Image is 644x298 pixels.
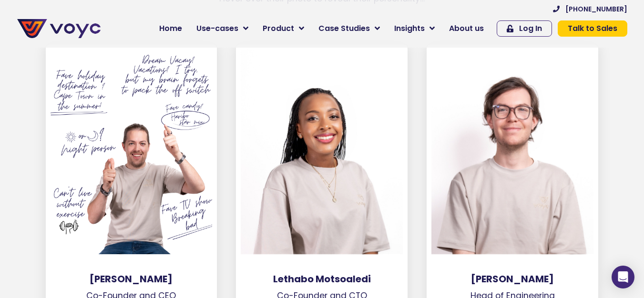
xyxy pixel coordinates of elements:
a: [PHONE_NUMBER] [553,6,627,12]
a: Talk to Sales [558,20,627,37]
span: Insights [394,23,425,34]
span: About us [449,23,484,34]
h3: [PERSON_NAME] [46,273,217,285]
span: Log In [519,25,542,32]
h3: Lethabo Motsoaledi [236,273,408,285]
a: Use-cases [189,19,256,38]
a: About us [442,19,491,38]
span: Use-cases [196,23,238,34]
span: [PHONE_NUMBER] [565,6,627,12]
a: Log In [497,20,552,37]
a: Home [152,19,189,38]
div: Open Intercom Messenger [612,266,634,288]
span: Product [263,23,294,34]
span: Talk to Sales [568,25,617,32]
a: Insights [387,19,442,38]
img: voyc-full-logo [17,19,101,38]
a: Case Studies [311,19,387,38]
span: Case Studies [318,23,370,34]
a: Product [256,19,311,38]
h3: [PERSON_NAME] [427,273,598,285]
span: Home [159,23,182,34]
